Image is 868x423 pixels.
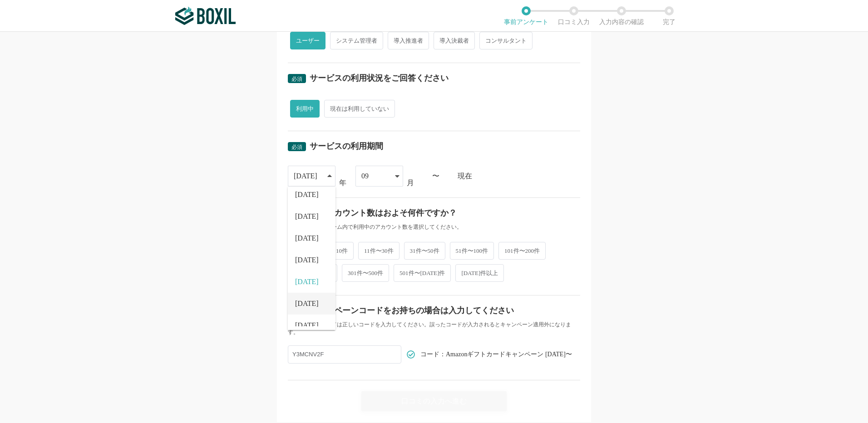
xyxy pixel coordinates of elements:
span: [DATE] [295,256,319,264]
span: 必須 [291,144,302,150]
span: [DATE] [295,235,319,242]
li: 完了 [645,6,693,25]
span: 導入推進者 [388,32,429,49]
span: ユーザー [290,32,325,49]
span: 必須 [291,76,302,82]
span: [DATE] [295,300,319,307]
span: [DATE]件以上 [455,264,504,282]
span: 51件〜100件 [450,242,494,260]
li: 事前アンケート [502,6,550,25]
div: 〜 [432,172,439,180]
span: コンサルタント [479,32,533,49]
div: 09 [361,166,369,186]
span: [DATE] [295,278,319,285]
span: 11件〜30件 [358,242,399,260]
div: 月 [407,179,414,187]
span: 利用中 [290,100,320,118]
li: 口コミ入力 [550,6,597,25]
span: 導入決裁者 [434,32,475,49]
div: キャンペーンコードをお持ちの場合は入力してください [310,306,514,315]
span: [DATE] [295,213,319,220]
span: 501件〜[DATE]件 [394,264,451,282]
span: システム管理者 [330,32,383,49]
img: ボクシルSaaS_ロゴ [175,7,236,25]
div: キャンペーンコードは正しいコードを入力してください。誤ったコードが入力されるとキャンペーン適用外になります。 [288,321,580,336]
span: 現在は利用していない [324,100,395,118]
div: 年 [339,179,346,187]
span: [DATE] [295,191,319,198]
li: 入力内容の確認 [597,6,645,25]
div: [DATE] [294,166,317,186]
div: 利用アカウント数はおよそ何件ですか？ [310,209,457,217]
span: 301件〜500件 [342,264,389,282]
span: コード：Amazonギフトカードキャンペーン [DATE]〜 [420,351,572,358]
span: 31件〜50件 [404,242,445,260]
div: ・社内もしくはチーム内で利用中のアカウント数を選択してください。 [288,223,580,231]
span: 101件〜200件 [498,242,546,260]
div: サービスの利用状況をご回答ください [310,74,449,82]
div: 現在 [458,172,580,180]
span: [DATE] [295,322,319,329]
div: サービスの利用期間 [310,142,383,150]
